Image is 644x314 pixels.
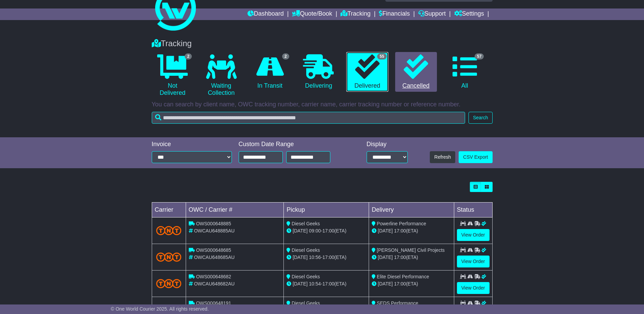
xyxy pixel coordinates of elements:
a: View Order [457,256,490,267]
span: 55 [377,53,386,59]
span: SEDS Performance [377,300,418,306]
div: Tracking [148,39,496,49]
span: OWCAU648682AU [194,281,235,286]
p: You can search by client name, OWC tracking number, carrier name, carrier tracking number or refe... [152,101,493,108]
a: Support [418,8,446,20]
span: Diesel Geeks [292,300,320,306]
span: 17:00 [394,255,406,260]
span: 17:00 [394,228,406,233]
span: Powerline Performance [377,221,426,226]
div: Custom Date Range [239,141,348,148]
a: Quote/Book [292,8,332,20]
span: OWS000648191 [196,300,231,306]
td: Carrier [152,203,186,217]
span: 17:00 [323,255,334,260]
a: 55 Delivered [346,52,388,92]
span: Diesel Geeks [292,221,320,226]
button: Search [468,112,492,124]
span: [DATE] [378,228,393,233]
div: - (ETA) [287,280,366,287]
img: TNT_Domestic.png [156,226,182,235]
div: (ETA) [372,254,451,261]
img: TNT_Domestic.png [156,252,182,262]
div: - (ETA) [287,227,366,234]
span: OWCAU648685AU [194,255,235,260]
a: Financials [379,8,410,20]
button: Refresh [430,151,455,163]
span: Elite Diesel Performance [377,274,429,279]
a: Waiting Collection [200,52,242,99]
span: Diesel Geeks [292,247,320,253]
td: Pickup [284,203,369,217]
a: 57 All [444,52,485,92]
a: Delivering [298,52,339,92]
span: © One World Courier 2025. All rights reserved. [111,306,209,312]
span: OWS000648885 [196,221,231,226]
a: Dashboard [247,8,284,20]
div: (ETA) [372,227,451,234]
span: 2 [185,53,192,59]
span: 17:00 [394,281,406,286]
span: 09:00 [309,228,321,233]
a: Tracking [341,8,370,20]
span: 57 [475,53,484,59]
span: [DATE] [378,255,393,260]
a: Settings [454,8,484,20]
a: CSV Export [459,151,492,163]
span: OWCAU648885AU [194,228,235,233]
a: 2 In Transit [249,52,291,92]
a: View Order [457,282,490,294]
td: Status [454,203,492,217]
span: 17:00 [323,228,334,233]
div: Display [367,141,408,148]
span: 10:54 [309,281,321,286]
a: View Order [457,229,490,241]
div: (ETA) [372,280,451,287]
div: Invoice [152,141,232,148]
span: [PERSON_NAME] Civil Projects [377,247,445,253]
span: 2 [282,53,289,59]
span: [DATE] [378,281,393,286]
a: 2 Not Delivered [152,52,194,99]
td: OWC / Carrier # [186,203,284,217]
div: - (ETA) [287,254,366,261]
img: TNT_Domestic.png [156,279,182,288]
span: OWS000648682 [196,274,231,279]
td: Delivery [369,203,454,217]
span: [DATE] [293,228,308,233]
span: OWS000648685 [196,247,231,253]
span: [DATE] [293,281,308,286]
span: 10:56 [309,255,321,260]
span: Diesel Geeks [292,274,320,279]
span: 17:00 [323,281,334,286]
span: [DATE] [293,255,308,260]
a: Cancelled [395,52,437,92]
